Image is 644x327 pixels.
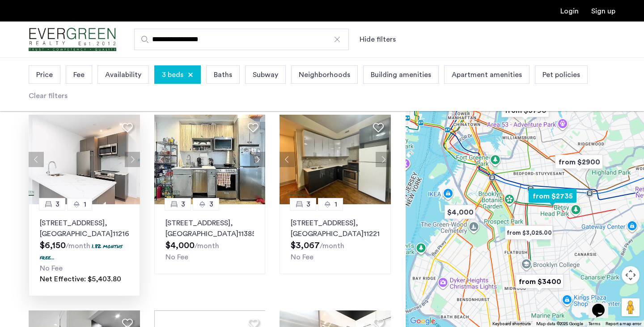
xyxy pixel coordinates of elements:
[29,23,116,56] img: logo
[40,241,66,250] span: $6,150
[335,199,337,210] span: 1
[371,69,431,80] span: Building amenities
[536,322,583,326] span: Map data ©2025 Google
[165,241,195,250] span: $4,000
[622,298,640,316] button: Drag Pegman onto the map to open Street View
[66,242,90,250] sub: /month
[162,69,183,80] span: 3 beds
[551,152,606,172] div: from $2900
[280,152,295,167] button: Previous apartment
[408,315,437,327] img: Google
[452,69,522,80] span: Apartment amenities
[253,69,278,80] span: Subway
[36,69,53,80] span: Price
[622,266,640,284] button: Map camera controls
[154,204,266,274] a: 33[STREET_ADDRESS], [GEOGRAPHIC_DATA]11385No Fee
[40,218,129,239] p: [STREET_ADDRESS] 11216
[525,186,580,206] div: from $2735
[40,265,63,272] span: No Fee
[291,218,380,239] p: [STREET_ADDRESS] 11221
[291,241,320,250] span: $3,067
[291,254,314,261] span: No Fee
[125,152,140,167] button: Next apartment
[40,275,121,283] span: Net Effective: $5,403.80
[542,69,580,80] span: Pet policies
[209,199,213,210] span: 3
[512,271,567,292] div: from $3400
[181,199,185,210] span: 3
[250,152,265,167] button: Next apartment
[195,242,219,250] sub: /month
[84,199,86,210] span: 1
[29,204,140,296] a: 31[STREET_ADDRESS], [GEOGRAPHIC_DATA]112161.82 months free...No FeeNet Effective: $5,403.80
[214,69,232,80] span: Baths
[29,23,116,56] a: Cazamio Logo
[441,202,479,222] div: $4,000
[165,254,188,261] span: No Fee
[29,115,140,204] img: 218_638556182977745777.jpeg
[280,115,391,204] img: 1998_638352357234540058.jpeg
[165,218,254,239] p: [STREET_ADDRESS] 11385
[501,223,556,243] div: from $3,025.00
[360,34,396,45] button: Show or hide filters
[154,115,266,204] img: 4a507c6c-f1c0-4c3e-9119-49aca691165c_638936469115906081.jpeg
[306,199,310,210] span: 3
[154,152,169,167] button: Previous apartment
[55,199,59,210] span: 3
[29,152,44,167] button: Previous apartment
[376,152,391,167] button: Next apartment
[73,69,85,80] span: Fee
[320,242,344,250] sub: /month
[606,321,641,327] a: Report a map error
[589,291,617,318] iframe: chat widget
[492,321,531,327] button: Keyboard shortcuts
[299,69,350,80] span: Neighborhoods
[589,321,600,327] a: Terms (opens in new tab)
[560,8,579,15] a: Login
[591,8,615,15] a: Registration
[29,90,68,101] div: Clear filters
[105,69,141,80] span: Availability
[280,204,391,274] a: 31[STREET_ADDRESS], [GEOGRAPHIC_DATA]11221No Fee
[408,315,437,327] a: Open this area in Google Maps (opens a new window)
[134,29,349,50] input: Apartment Search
